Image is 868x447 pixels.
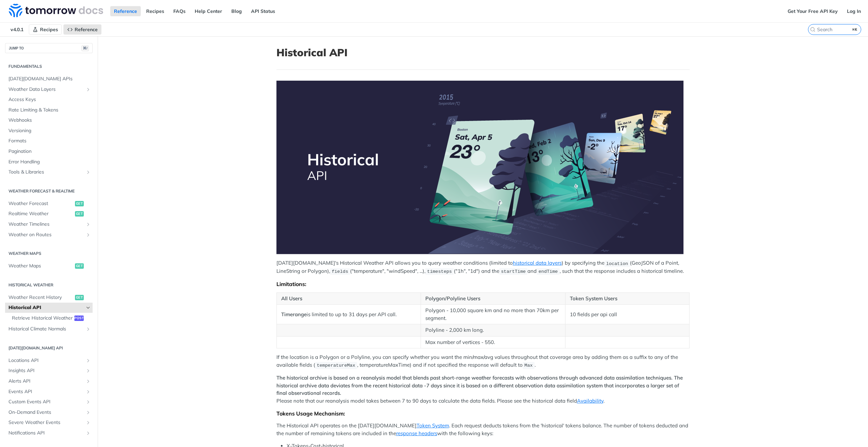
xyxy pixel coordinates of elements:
span: v4.0.1 [7,24,27,35]
a: Retrieve Historical Weatherpost [8,313,93,323]
a: Error Handling [5,157,93,167]
a: Weather Mapsget [5,261,93,271]
span: Historical API [8,304,84,311]
a: Alerts APIShow subpages for Alerts API [5,376,93,386]
a: Recipes [142,6,168,16]
a: Token System [417,422,449,429]
a: Versioning [5,126,93,136]
a: Reference [63,24,101,35]
span: Rate Limiting & Tokens [8,107,91,114]
span: Realtime Weather [8,210,73,217]
a: Weather Recent Historyget [5,292,93,303]
td: Max number of vertices - 550. [421,336,565,348]
h2: Weather Maps [5,250,93,257]
p: Please note that our reanalysis model takes between 7 to 90 days to calculate the data fields. Pl... [276,374,690,405]
span: Events API [8,388,84,395]
strong: The historical archive is based on a reanalysis model that blends past short-range weather foreca... [276,374,683,396]
td: is limited to up to 31 days per API call. [276,305,421,324]
a: Log In [843,6,865,16]
a: Webhooks [5,115,93,125]
h1: Historical API [276,46,690,59]
button: Show subpages for Events API [85,389,91,394]
a: API Status [247,6,279,16]
span: Severe Weather Events [8,419,84,426]
span: Weather Forecast [8,200,73,207]
button: Show subpages for Weather on Routes [85,232,91,238]
span: Custom Events API [8,399,84,405]
span: Pagination [8,148,91,155]
a: [DATE][DOMAIN_NAME] APIs [5,74,93,84]
th: Token System Users [565,292,689,305]
strong: Timerange [281,311,307,318]
a: Access Keys [5,95,93,105]
a: historical data layers [513,260,562,266]
p: [DATE][DOMAIN_NAME]'s Historical Weather API allows you to query weather conditions (limited to )... [276,259,690,275]
a: Locations APIShow subpages for Locations API [5,355,93,366]
span: temperatureMax [317,363,355,368]
span: Weather Recent History [8,294,73,301]
span: fields [332,269,348,274]
a: Get Your Free API Key [784,6,842,16]
button: Show subpages for Alerts API [85,379,91,384]
a: Custom Events APIShow subpages for Custom Events API [5,397,93,407]
span: startTime [501,269,526,274]
a: Severe Weather EventsShow subpages for Severe Weather Events [5,418,93,428]
span: get [75,211,84,217]
span: post [74,316,84,321]
a: Weather on RoutesShow subpages for Weather on Routes [5,230,93,240]
td: 10 fields per api call [565,305,689,324]
img: Tomorrow.io Weather API Docs [9,4,103,17]
a: response headers [396,430,437,436]
span: location [606,261,628,266]
span: Recipes [40,26,58,33]
span: Alerts API [8,378,84,385]
span: Max [524,363,533,368]
a: Reference [110,6,141,16]
a: Rate Limiting & Tokens [5,105,93,115]
a: Recipes [29,24,62,35]
span: Weather Maps [8,263,73,269]
button: Show subpages for Custom Events API [85,399,91,405]
span: Webhooks [8,117,91,124]
span: Tools & Libraries [8,169,84,176]
h2: Weather Forecast & realtime [5,188,93,194]
a: Pagination [5,146,93,157]
svg: Search [810,27,815,32]
button: Show subpages for Notifications API [85,430,91,436]
button: JUMP TO⌘/ [5,43,93,53]
span: Notifications API [8,430,84,436]
td: Polygon - 10,000 square km and no more than 70km per segment. [421,305,565,324]
h2: Fundamentals [5,63,93,69]
span: get [75,201,84,206]
span: Reference [75,26,98,33]
button: Hide subpages for Historical API [85,305,91,310]
td: Polyline - 2,000 km long. [421,324,565,337]
h2: Historical Weather [5,282,93,288]
span: Locations API [8,357,84,364]
a: Insights APIShow subpages for Insights API [5,366,93,376]
a: Weather Forecastget [5,199,93,209]
span: timesteps [427,269,452,274]
span: get [75,295,84,300]
a: Realtime Weatherget [5,209,93,219]
div: Tokens Usage Mechanism: [276,410,690,417]
span: Weather Data Layers [8,86,84,93]
span: get [75,263,84,269]
button: Show subpages for Weather Timelines [85,222,91,227]
a: Historical APIHide subpages for Historical API [5,303,93,313]
a: Help Center [191,6,226,16]
button: Show subpages for Tools & Libraries [85,169,91,175]
a: Events APIShow subpages for Events API [5,387,93,397]
span: Expand image [276,81,690,254]
a: Tools & LibrariesShow subpages for Tools & Libraries [5,167,93,177]
a: Weather TimelinesShow subpages for Weather Timelines [5,219,93,229]
h2: [DATE][DOMAIN_NAME] API [5,345,93,351]
a: Weather Data LayersShow subpages for Weather Data Layers [5,84,93,95]
button: Show subpages for Severe Weather Events [85,420,91,425]
span: endTime [539,269,558,274]
span: On-Demand Events [8,409,84,416]
span: ⌘/ [81,45,89,51]
img: Historical-API.png [276,81,683,254]
button: Show subpages for Insights API [85,368,91,373]
a: Notifications APIShow subpages for Notifications API [5,428,93,438]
